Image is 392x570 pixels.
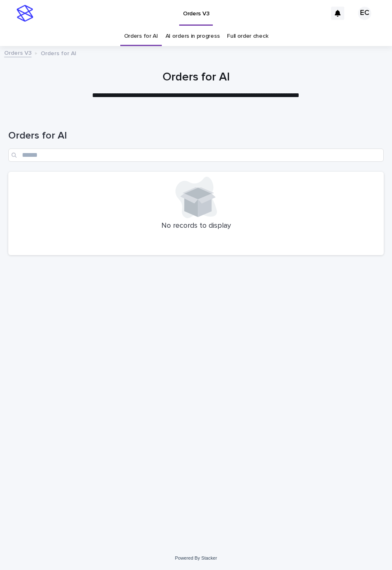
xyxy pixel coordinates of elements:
p: Orders for AI [41,48,76,57]
p: No records to display [13,222,379,231]
a: AI orders in progress [166,27,220,46]
a: Orders for AI [124,27,158,46]
a: Full order check [227,27,268,46]
input: Search [8,149,384,162]
a: Orders V3 [4,48,32,57]
img: stacker-logo-s-only.png [17,5,33,22]
h1: Orders for AI [8,130,384,142]
a: Powered By Stacker [175,555,217,560]
div: EC [358,7,371,20]
h1: Orders for AI [8,71,384,85]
